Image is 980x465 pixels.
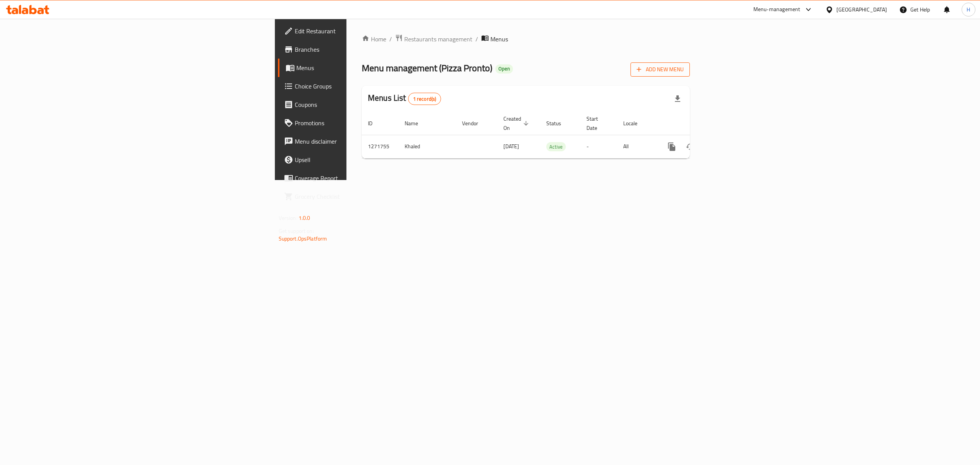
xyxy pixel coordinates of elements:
nav: breadcrumb [362,34,690,44]
span: 1.0.0 [299,213,310,223]
a: Coupons [278,95,439,114]
span: Add New Menu [637,65,684,74]
a: Choice Groups [278,77,439,95]
button: Add New Menu [630,62,690,77]
span: Coupons [295,100,433,109]
a: Coverage Report [278,169,439,187]
span: H [967,5,970,14]
span: Menus [490,34,508,44]
span: Promotions [295,118,433,128]
span: Upsell [295,155,433,164]
div: Active [546,142,566,151]
div: Menu-management [753,5,800,14]
span: Vendor [462,119,488,128]
a: Branches [278,40,439,59]
span: Edit Restaurant [295,26,433,36]
th: Actions [657,112,742,135]
span: Status [546,119,571,128]
a: Support.OpsPlatform [279,234,327,244]
li: / [475,34,478,44]
div: Total records count [408,93,441,105]
h2: Menus List [368,92,441,105]
button: more [663,138,681,156]
span: Get support on: [279,226,314,236]
button: Change Status [681,138,699,156]
span: 1 record(s) [408,95,441,103]
span: Open [495,65,513,72]
span: Active [546,142,566,151]
span: Grocery Checklist [295,192,433,201]
span: Coverage Report [295,174,433,183]
span: Locale [623,119,647,128]
span: Version: [279,213,297,223]
a: Menu disclaimer [278,132,439,151]
div: [GEOGRAPHIC_DATA] [836,5,887,14]
td: - [580,135,617,158]
span: Start Date [586,114,608,133]
td: All [617,135,657,158]
span: [DATE] [503,141,519,151]
span: Choice Groups [295,82,433,91]
a: Grocery Checklist [278,187,439,206]
a: Edit Restaurant [278,22,439,40]
a: Upsell [278,151,439,169]
span: Menu disclaimer [295,137,433,146]
span: Branches [295,45,433,54]
span: Name [405,119,428,128]
a: Menus [278,59,439,77]
table: enhanced table [362,112,742,159]
span: Created On [503,114,531,133]
a: Promotions [278,114,439,132]
span: ID [368,119,382,128]
div: Export file [668,90,687,108]
div: Open [495,64,513,74]
span: Menus [296,63,433,72]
